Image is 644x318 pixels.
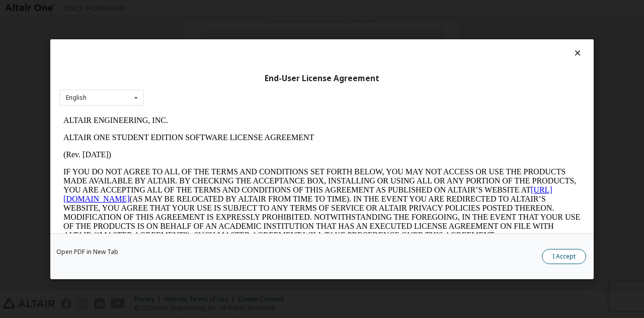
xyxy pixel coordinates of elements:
button: I Accept [542,248,586,264]
div: End-User License Agreement [59,73,585,83]
p: ALTAIR ONE STUDENT EDITION SOFTWARE LICENSE AGREEMENT [4,21,521,30]
a: [URL][DOMAIN_NAME] [4,74,493,91]
p: This Altair One Student Edition Software License Agreement (“Agreement”) is between Altair Engine... [4,136,521,172]
p: (Rev. [DATE]) [4,38,521,47]
div: English [66,95,87,101]
a: Open PDF in New Tab [56,248,118,255]
p: IF YOU DO NOT AGREE TO ALL OF THE TERMS AND CONDITIONS SET FORTH BELOW, YOU MAY NOT ACCESS OR USE... [4,55,521,128]
p: ALTAIR ENGINEERING, INC. [4,4,521,13]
